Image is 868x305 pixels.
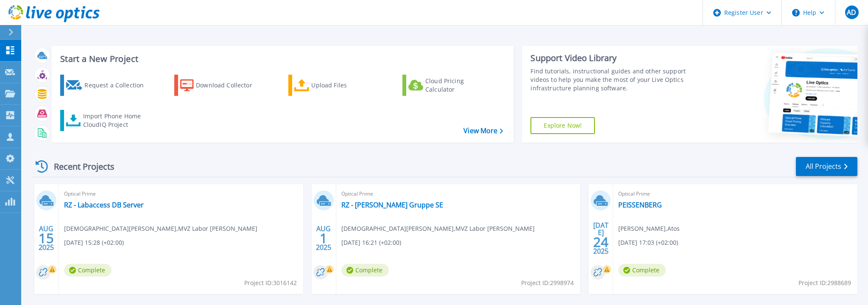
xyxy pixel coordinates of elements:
[311,77,379,94] div: Upload Files
[521,278,574,288] span: Project ID: 2998974
[618,189,852,199] span: Optical Prime
[463,127,503,135] a: View More
[425,77,493,94] div: Cloud Pricing Calculator
[60,75,155,96] a: Request a Collection
[402,75,497,96] a: Cloud Pricing Calculator
[288,75,383,96] a: Upload Files
[244,278,297,288] span: Project ID: 3016142
[530,53,702,64] div: Support Video Library
[33,156,126,177] div: Recent Projects
[64,224,257,233] span: [DEMOGRAPHIC_DATA][PERSON_NAME] , MVZ Labor [PERSON_NAME]
[530,67,702,92] div: Find tutorials, instructional guides and other support videos to help you make the most of your L...
[341,264,389,277] span: Complete
[64,238,124,247] span: [DATE] 15:28 (+02:00)
[618,224,680,233] span: [PERSON_NAME] , Atos
[341,224,535,233] span: [DEMOGRAPHIC_DATA][PERSON_NAME] , MVZ Labor [PERSON_NAME]
[320,235,327,242] span: 1
[530,117,595,134] a: Explore Now!
[64,201,144,209] a: RZ - Labaccess DB Server
[341,189,575,199] span: Optical Prime
[64,189,298,199] span: Optical Prime
[83,112,149,129] div: Import Phone Home CloudIQ Project
[315,223,332,254] div: AUG 2025
[174,75,269,96] a: Download Collector
[618,238,678,247] span: [DATE] 17:03 (+02:00)
[847,9,856,16] span: AD
[64,264,112,277] span: Complete
[618,201,662,209] a: PEISSENBERG
[38,223,54,254] div: AUG 2025
[593,238,608,246] span: 24
[341,201,443,209] a: RZ - [PERSON_NAME] Gruppe SE
[341,238,401,247] span: [DATE] 16:21 (+02:00)
[798,278,851,288] span: Project ID: 2988689
[39,235,54,242] span: 15
[618,264,666,277] span: Complete
[796,157,857,176] a: All Projects
[60,54,503,64] h3: Start a New Project
[84,77,152,94] div: Request a Collection
[196,77,264,94] div: Download Collector
[593,223,609,254] div: [DATE] 2025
